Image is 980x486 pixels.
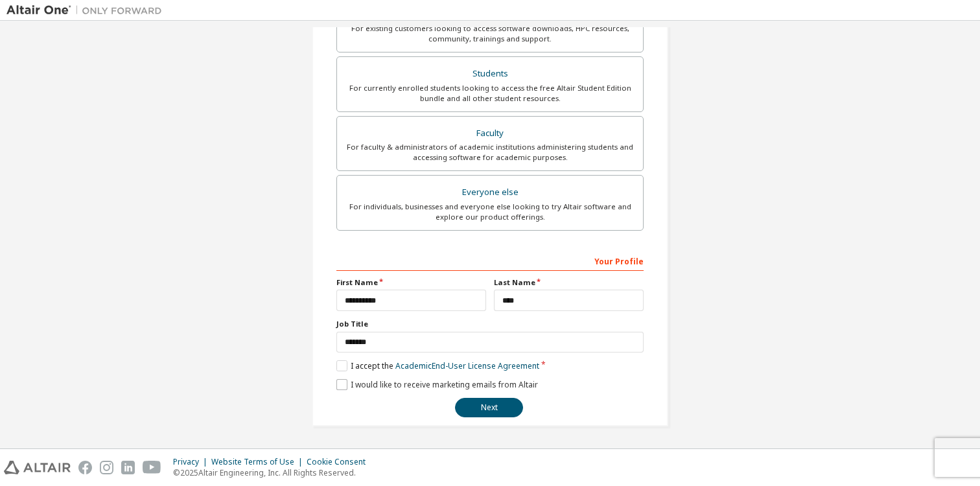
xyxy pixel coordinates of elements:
[336,250,644,271] div: Your Profile
[345,65,635,83] div: Students
[395,360,539,371] a: Academic End-User License Agreement
[143,461,161,474] img: youtube.svg
[6,4,169,17] img: Altair One
[345,83,635,104] div: For currently enrolled students looking to access the free Altair Student Edition bundle and all ...
[4,461,71,474] img: altair_logo.svg
[345,124,635,143] div: Faculty
[78,461,92,474] img: facebook.svg
[173,467,373,478] p: © 2025 Altair Engineering, Inc. All Rights Reserved.
[336,319,644,329] label: Job Title
[494,277,644,288] label: Last Name
[336,379,538,390] label: I would like to receive marketing emails from Altair
[121,461,135,474] img: linkedin.svg
[211,457,307,467] div: Website Terms of Use
[345,142,635,163] div: For faculty & administrators of academic institutions administering students and accessing softwa...
[345,202,635,222] div: For individuals, businesses and everyone else looking to try Altair software and explore our prod...
[173,457,211,467] div: Privacy
[100,461,113,474] img: instagram.svg
[455,398,523,417] button: Next
[336,277,486,288] label: First Name
[307,457,373,467] div: Cookie Consent
[345,183,635,202] div: Everyone else
[345,23,635,44] div: For existing customers looking to access software downloads, HPC resources, community, trainings ...
[336,360,539,371] label: I accept the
